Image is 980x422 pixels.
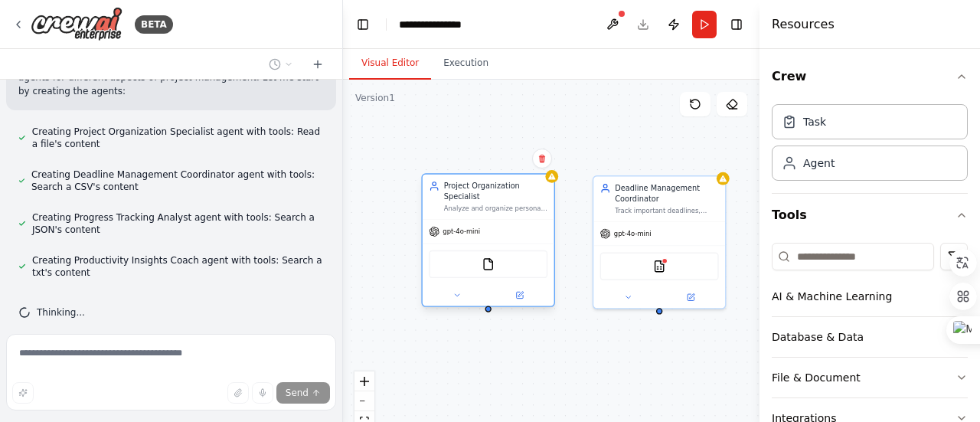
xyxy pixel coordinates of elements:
[354,391,374,411] button: zoom out
[803,114,826,129] div: Task
[37,306,85,319] span: Thinking...
[444,204,547,213] div: Analyze and organize personal projects by categorizing them, identifying priorities, dependencies...
[772,55,968,98] button: Crew
[489,289,550,302] button: Open in side panel
[772,289,892,304] div: AI & Machine Learning
[32,254,324,279] span: Creating Productivity Insights Coach agent with tools: Search a txt's content
[482,258,495,271] img: FileReadTool
[276,382,330,404] button: Send
[443,227,480,236] span: gpt-4o-mini
[252,382,273,404] button: Click to speak your automation idea
[615,207,718,215] div: Track important deadlines, create reminder schedules, and monitor upcoming commitments to ensure ...
[399,17,475,32] nav: breadcrumb
[614,230,652,238] span: gpt-4o-mini
[803,155,835,171] div: Agent
[772,276,968,316] button: AI & Machine Learning
[431,47,501,80] button: Execution
[32,211,324,236] span: Creating Progress Tracking Analyst agent with tools: Search a JSON's content
[772,98,968,193] div: Crew
[615,183,718,204] div: Deadline Management Coordinator
[135,15,173,34] div: BETA
[31,7,122,41] img: Logo
[593,175,727,309] div: Deadline Management CoordinatorTrack important deadlines, create reminder schedules, and monitor ...
[227,382,249,404] button: Upload files
[32,126,324,150] span: Creating Project Organization Specialist agent with tools: Read a file's content
[532,149,552,168] button: Delete node
[263,55,299,74] button: Switch to previous chat
[354,371,374,391] button: zoom in
[444,181,547,202] div: Project Organization Specialist
[349,47,431,80] button: Visual Editor
[355,92,395,104] div: Version 1
[352,14,374,35] button: Hide left sidebar
[726,14,747,35] button: Hide right sidebar
[772,370,861,385] div: File & Document
[421,175,555,309] div: Project Organization SpecialistAnalyze and organize personal projects by categorizing them, ident...
[772,358,968,397] button: File & Document
[661,291,721,304] button: Open in side panel
[772,317,968,357] button: Database & Data
[286,387,309,399] span: Send
[772,15,835,34] h4: Resources
[305,55,330,74] button: Start a new chat
[653,260,666,273] img: CSVSearchTool
[12,382,34,404] button: Improve this prompt
[772,194,968,237] button: Tools
[772,329,864,345] div: Database & Data
[31,168,324,193] span: Creating Deadline Management Coordinator agent with tools: Search a CSV's content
